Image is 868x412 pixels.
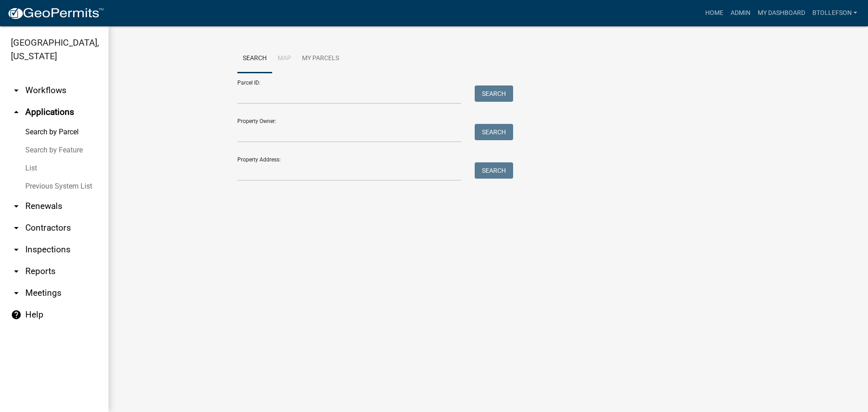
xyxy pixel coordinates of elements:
[809,5,861,22] a: btollefson
[297,44,344,73] a: My Parcels
[11,201,22,212] i: arrow_drop_down
[11,85,22,96] i: arrow_drop_down
[475,162,513,179] button: Search
[11,107,22,118] i: arrow_drop_up
[11,309,22,320] i: help
[11,288,22,298] i: arrow_drop_down
[475,85,513,102] button: Search
[702,5,727,22] a: Home
[11,223,22,233] i: arrow_drop_down
[237,44,272,73] a: Search
[754,5,809,22] a: My Dashboard
[11,244,22,255] i: arrow_drop_down
[727,5,754,22] a: Admin
[11,266,22,277] i: arrow_drop_down
[475,124,513,140] button: Search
